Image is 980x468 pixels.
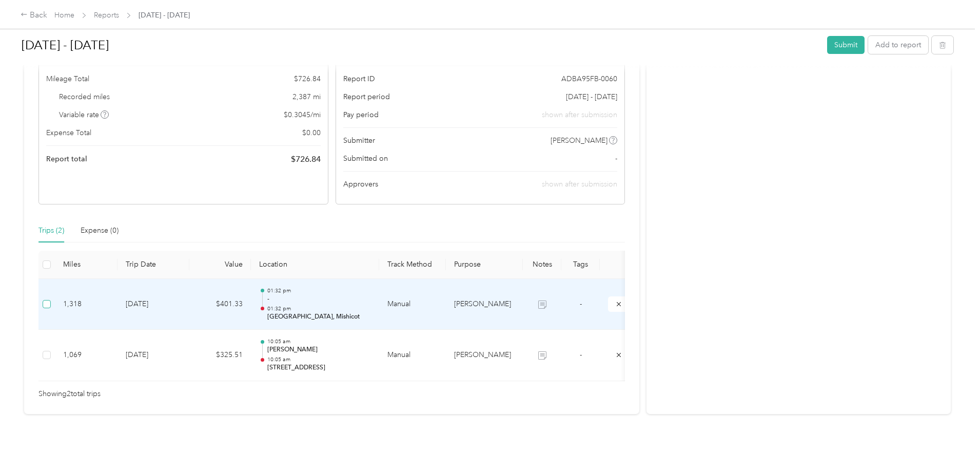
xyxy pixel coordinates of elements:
[343,73,375,84] span: Report ID
[566,91,617,102] span: [DATE] - [DATE]
[292,91,321,102] span: 2,387 mi
[267,363,371,372] p: [STREET_ADDRESS]
[55,279,117,330] td: 1,318
[379,279,446,330] td: Manual
[379,330,446,381] td: Manual
[523,251,561,279] th: Notes
[46,127,91,138] span: Expense Total
[267,287,371,294] p: 01:32 pm
[343,153,388,164] span: Submitted on
[46,154,87,164] span: Report total
[55,251,117,279] th: Miles
[615,153,617,164] span: -
[267,305,371,312] p: 01:32 pm
[343,179,378,190] span: Approvers
[302,127,321,138] span: $ 0.00
[59,109,109,120] span: Variable rate
[446,279,523,330] td: Don Stevens
[561,251,600,279] th: Tags
[827,36,865,54] button: Submit
[189,279,251,330] td: $401.33
[251,251,379,279] th: Location
[267,345,371,354] p: [PERSON_NAME]
[94,11,119,20] a: Reports
[291,153,321,165] span: $ 726.84
[294,73,321,84] span: $ 726.84
[46,73,89,84] span: Mileage Total
[284,109,321,120] span: $ 0.3045 / mi
[38,225,64,236] div: Trips (2)
[38,388,101,400] span: Showing 2 total trips
[446,251,523,279] th: Purpose
[580,299,582,308] span: -
[542,109,617,120] span: shown after submission
[267,338,371,345] p: 10:05 am
[189,330,251,381] td: $325.51
[81,225,119,236] div: Expense (0)
[551,135,607,146] span: [PERSON_NAME]
[343,135,375,146] span: Submitter
[923,410,980,468] iframe: Everlance-gr Chat Button Frame
[22,33,820,58] h1: Aug 1 - 31, 2025
[55,330,117,381] td: 1,069
[561,73,617,84] span: ADBA95FB-0060
[59,91,110,102] span: Recorded miles
[267,294,371,304] p: -
[21,9,47,22] div: Back
[139,10,190,21] span: [DATE] - [DATE]
[580,350,582,359] span: -
[267,312,371,322] p: [GEOGRAPHIC_DATA], Mishicot
[343,91,390,102] span: Report period
[189,251,251,279] th: Value
[267,356,371,363] p: 10:05 am
[343,109,379,120] span: Pay period
[542,180,617,189] span: shown after submission
[54,11,74,20] a: Home
[117,279,189,330] td: [DATE]
[379,251,446,279] th: Track Method
[446,330,523,381] td: Don Stevens
[117,330,189,381] td: [DATE]
[117,251,189,279] th: Trip Date
[868,36,928,54] button: Add to report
